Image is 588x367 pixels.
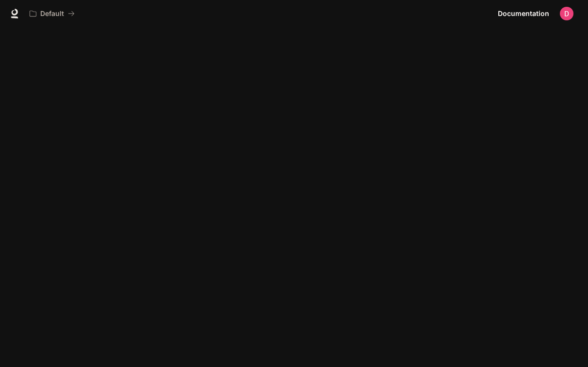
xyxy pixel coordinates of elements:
[494,4,553,23] a: Documentation
[557,4,576,23] button: User avatar
[498,8,549,20] span: Documentation
[560,7,573,20] img: User avatar
[25,4,79,23] button: All workspaces
[40,10,64,18] p: Default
